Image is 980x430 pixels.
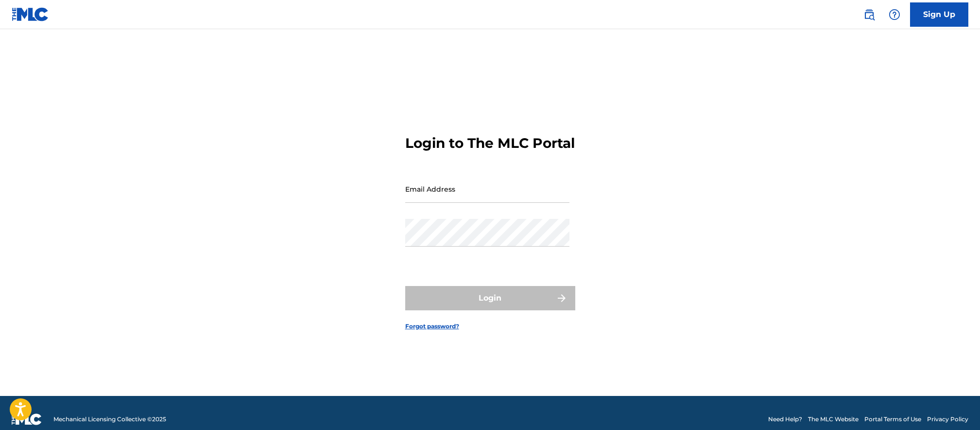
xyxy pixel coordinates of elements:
img: logo [12,413,42,425]
h3: Login to The MLC Portal [405,135,575,152]
a: Sign Up [910,2,968,27]
iframe: Chat Widget [931,383,980,430]
img: help [889,9,900,20]
a: The MLC Website [808,415,859,424]
img: MLC Logo [12,7,49,21]
a: Portal Terms of Use [864,415,921,424]
a: Need Help? [768,415,802,424]
a: Public Search [860,5,879,24]
a: Forgot password? [405,322,459,331]
span: Mechanical Licensing Collective © 2025 [53,415,166,424]
a: Privacy Policy [927,415,968,424]
img: search [863,9,875,20]
div: Help [885,5,904,24]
